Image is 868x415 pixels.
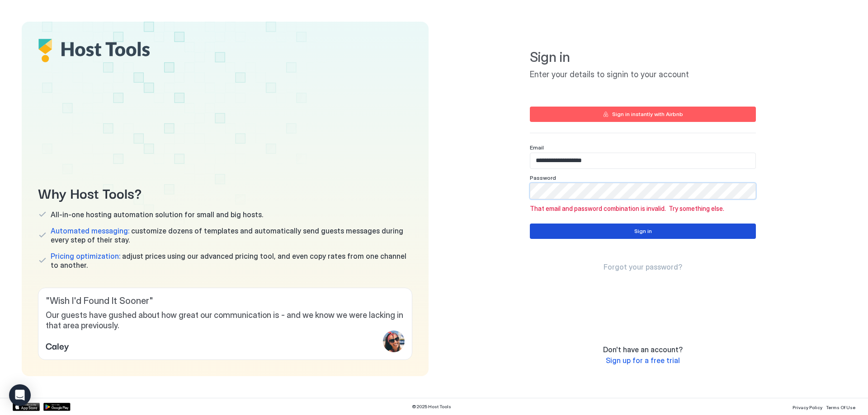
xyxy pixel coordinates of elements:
[51,252,120,261] span: Pricing optimization:
[38,182,412,203] span: Why Host Tools?
[530,174,556,181] span: Password
[530,144,544,151] span: Email
[13,403,40,411] a: App Store
[9,384,31,406] div: Open Intercom Messenger
[46,295,405,307] span: " Wish I'd Found It Sooner "
[51,210,263,219] span: All-in-one hosting automation solution for small and big hosts.
[530,107,756,122] button: Sign in instantly with Airbnb
[43,403,71,411] a: Google Play Store
[793,402,822,411] a: Privacy Policy
[530,49,756,66] span: Sign in
[826,402,855,411] a: Terms Of Use
[51,226,412,244] span: customize dozens of templates and automatically send guests messages during every step of their s...
[530,70,756,80] span: Enter your details to signin to your account
[46,339,69,352] span: Caley
[604,262,682,272] a: Forgot your password?
[793,405,822,410] span: Privacy Policy
[46,310,405,331] span: Our guests have gushed about how great our communication is - and we know we were lacking in that...
[530,224,756,239] button: Sign in
[826,405,855,410] span: Terms Of Use
[603,345,683,354] span: Don't have an account?
[51,226,129,235] span: Automated messaging:
[530,153,755,168] input: Input Field
[412,404,451,410] span: © 2025 Host Tools
[606,356,680,365] span: Sign up for a free trial
[606,356,680,365] a: Sign up for a free trial
[530,205,756,213] span: That email and password combination is invalid. Try something else.
[530,183,755,199] input: Input Field
[612,110,683,118] div: Sign in instantly with Airbnb
[51,252,412,270] span: adjust prices using our advanced pricing tool, and even copy rates from one channel to another.
[383,331,405,352] div: profile
[634,227,652,235] div: Sign in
